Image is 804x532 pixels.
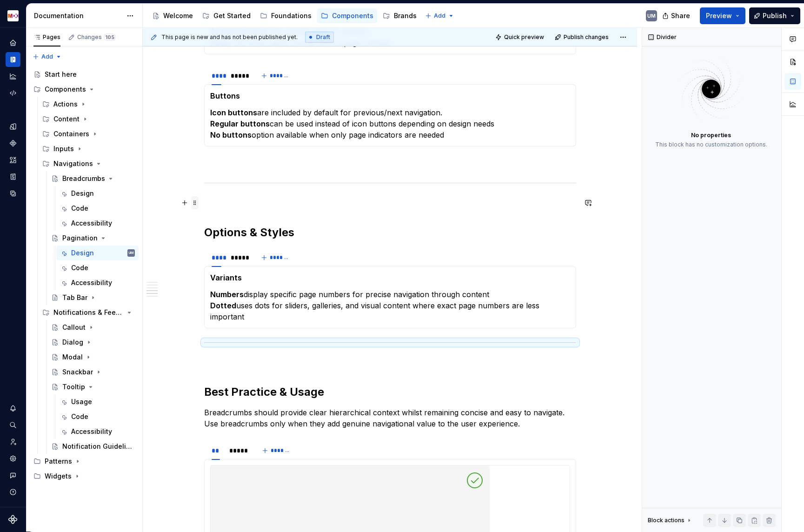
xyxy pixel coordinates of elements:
div: Settings [6,451,20,466]
div: Breadcrumbs [62,174,105,183]
div: Accessibility [71,219,112,228]
a: Usage [56,394,139,409]
a: Welcome [148,8,197,23]
div: Start here [45,70,77,79]
div: No properties [691,132,731,139]
div: Tab Bar [62,293,87,302]
div: Page tree [148,7,420,25]
div: Tooltip [62,382,85,392]
button: Publish changes [552,31,613,44]
div: This block has no customization options. [655,141,767,148]
button: Search ⌘K [6,418,20,432]
a: Tab Bar [47,290,139,305]
div: Modal [62,352,83,362]
div: Foundations [271,11,312,20]
a: Accessibility [56,275,139,290]
div: Analytics [6,69,20,84]
span: Add [434,12,445,20]
a: Storybook stories [6,169,20,184]
span: This page is new and has not been published yet. [161,33,298,41]
div: Actions [39,97,139,112]
a: Code [56,201,139,216]
a: Start here [30,67,139,82]
a: Accessibility [56,216,139,231]
div: Widgets [30,469,139,484]
div: Notifications & Feedback [39,305,139,320]
div: Actions [53,100,78,109]
strong: No buttons [210,130,252,140]
div: Components [45,85,86,94]
h2: Options & Styles [204,225,576,240]
img: e41497f2-3305-4231-9db9-dd4d728291db.png [7,10,19,21]
div: Dialog [62,338,83,347]
span: Share [671,11,690,20]
div: Navigations [39,156,139,171]
span: Preview [706,11,732,20]
a: Callout [47,320,139,335]
div: Code [71,204,88,213]
a: Code automation [6,86,20,100]
button: Add [422,9,457,22]
a: Home [6,35,20,50]
div: UM [129,248,133,258]
a: Modal [47,350,139,365]
a: Accessibility [56,424,139,439]
a: Data sources [6,186,20,201]
div: Changes [77,33,116,41]
a: DesignUM [56,246,139,260]
span: 105 [104,33,116,41]
div: Design [71,189,94,198]
div: Documentation [34,11,122,20]
span: Add [41,53,53,60]
button: Share [658,7,696,24]
a: Dialog [47,335,139,350]
strong: Numbers [210,290,244,299]
div: Components [30,82,139,97]
div: Design [71,248,94,258]
button: Add [30,50,65,63]
div: Content [53,114,80,124]
a: Components [317,8,377,23]
a: Snackbar [47,365,139,379]
p: Breadcrumbs should provide clear hierarchical context whilst remaining concise and easy to naviga... [204,407,576,429]
div: Content [39,112,139,126]
button: Preview [700,7,745,24]
div: Containers [39,126,139,141]
a: Design [56,186,139,201]
div: Assets [6,153,20,167]
a: Brands [379,8,420,23]
div: Snackbar [62,367,93,377]
div: Accessibility [71,427,112,436]
div: Notification Guidelines [62,442,133,451]
div: Welcome [163,11,193,20]
a: Code [56,409,139,424]
strong: Buttons [210,91,240,100]
div: Containers [53,129,89,139]
div: Get Started [213,11,251,20]
h2: Best Practice & Usage [204,385,576,399]
strong: Regular buttons [210,119,270,128]
div: Navigations [53,159,93,168]
strong: Icon buttons [210,108,257,117]
strong: Dotted [210,301,236,310]
a: Design tokens [6,119,20,134]
svg: Supernova Logo [8,515,18,524]
div: Patterns [30,454,139,469]
button: Contact support [6,468,20,483]
p: display specific page numbers for precise navigation through content uses dots for sliders, galle... [210,289,570,322]
a: Foundations [256,8,315,23]
span: Publish changes [564,33,609,41]
strong: Variants [210,273,242,282]
a: Documentation [6,52,20,67]
a: Components [6,136,20,151]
